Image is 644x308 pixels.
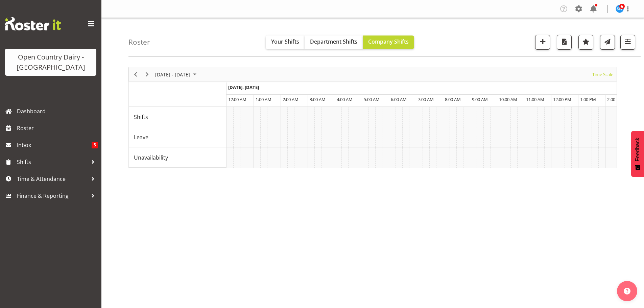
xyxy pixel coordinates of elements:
[616,5,624,13] img: steve-webb7510.jpg
[271,38,299,45] span: Your Shifts
[363,35,414,49] button: Company Shifts
[266,35,305,49] button: Your Shifts
[624,288,630,294] img: help-xxl-2.png
[17,123,98,133] span: Roster
[635,138,641,161] span: Feedback
[557,35,572,50] button: Download a PDF of the roster according to the set date range.
[620,35,635,50] button: Filter Shifts
[12,52,90,72] div: Open Country Dairy - [GEOGRAPHIC_DATA]
[17,106,98,116] span: Dashboard
[305,35,363,49] button: Department Shifts
[631,131,644,177] button: Feedback - Show survey
[92,142,98,148] span: 5
[578,35,593,50] button: Highlight an important date within the roster.
[535,35,550,50] button: Add a new shift
[17,157,88,167] span: Shifts
[17,140,92,150] span: Inbox
[310,38,357,45] span: Department Shifts
[5,17,61,30] img: Rosterit website logo
[17,174,88,184] span: Time & Attendance
[368,38,409,45] span: Company Shifts
[128,38,150,46] h4: Roster
[600,35,615,50] button: Send a list of all shifts for the selected filtered period to all rostered employees.
[17,191,88,201] span: Finance & Reporting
